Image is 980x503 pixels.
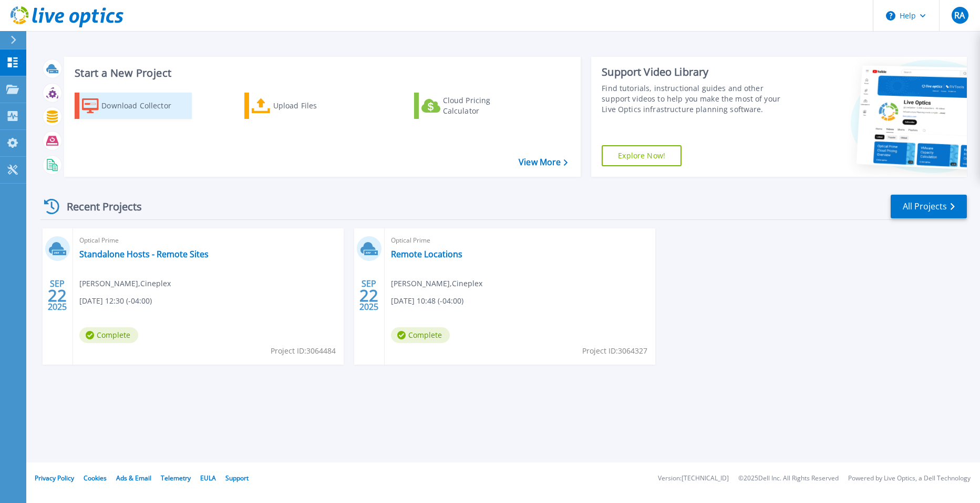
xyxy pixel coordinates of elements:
li: Powered by Live Optics, a Dell Technology [848,475,971,482]
span: [DATE] 10:48 (-04:00) [391,295,463,307]
div: Find tutorials, instructional guides and other support videos to help you make the most of your L... [602,83,793,115]
div: SEP 2025 [359,276,379,315]
li: © 2025 Dell Inc. All Rights Reserved [738,475,839,482]
span: [DATE] 12:30 (-04:00) [79,295,152,307]
a: Ads & Email [116,474,151,482]
span: [PERSON_NAME] , Cineplex [79,278,171,289]
span: Optical Prime [79,235,337,246]
a: Telemetry [161,474,191,482]
span: 22 [48,291,67,300]
a: Download Collector [75,93,192,119]
span: Project ID: 3064327 [582,345,647,357]
a: View More [519,157,568,167]
span: [PERSON_NAME] , Cineplex [391,278,482,289]
span: RA [954,11,965,19]
span: 22 [359,291,378,300]
h3: Start a New Project [75,67,567,79]
a: Cloud Pricing Calculator [414,93,531,119]
a: All Projects [891,195,967,218]
a: Explore Now! [602,145,682,166]
span: Project ID: 3064484 [271,345,336,357]
a: Privacy Policy [35,474,74,482]
div: Support Video Library [602,65,793,79]
div: Cloud Pricing Calculator [443,95,527,116]
div: Download Collector [101,95,185,116]
div: SEP 2025 [47,276,67,315]
span: Complete [391,327,450,343]
a: Standalone Hosts - Remote Sites [79,249,209,259]
li: Version: [TECHNICAL_ID] [658,475,729,482]
a: Upload Files [244,93,362,119]
div: Recent Projects [40,194,156,219]
span: Complete [79,327,138,343]
div: Upload Files [273,95,357,116]
span: Optical Prime [391,235,649,246]
a: Remote Locations [391,249,462,259]
a: EULA [200,474,216,482]
a: Support [225,474,249,482]
a: Cookies [84,474,107,482]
